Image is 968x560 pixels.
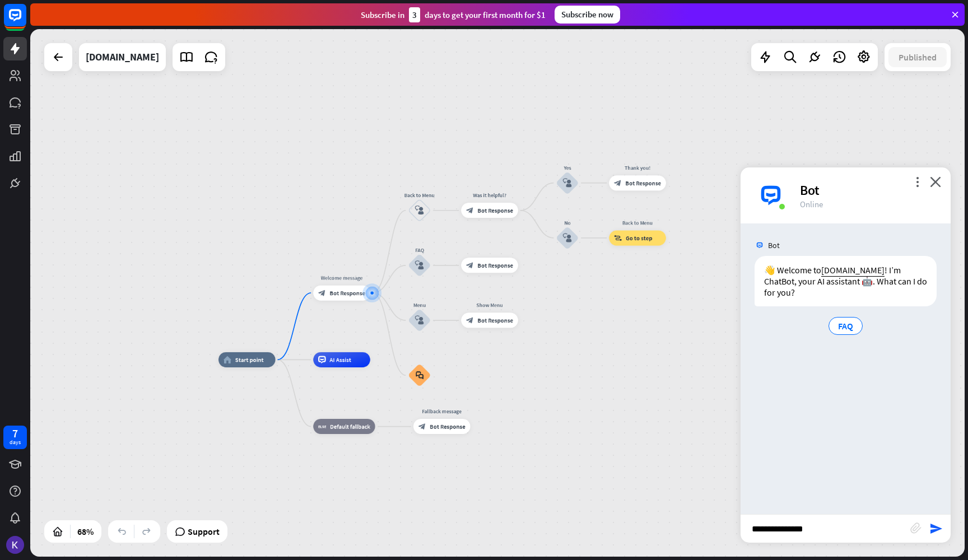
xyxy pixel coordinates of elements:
[361,7,546,22] div: Subscribe in days to get your first month for $1
[308,274,376,282] div: Welcome message
[318,289,326,297] i: block_bot_response
[563,234,572,242] i: block_user_input
[800,181,937,199] div: Bot
[397,192,442,199] div: Back to Menu
[74,522,97,540] div: 68%
[12,428,18,438] div: 7
[466,262,474,269] i: block_bot_response
[930,176,941,187] i: close
[603,164,672,172] div: Thank you!
[409,7,420,22] div: 3
[800,199,937,209] div: Online
[625,179,661,187] span: Bot Response
[3,426,27,449] a: 7 days
[416,371,424,380] i: block_faq
[9,4,43,38] button: Open LiveChat chat widget
[418,423,426,431] i: block_bot_response
[430,423,466,431] span: Bot Response
[626,234,652,242] span: Go to step
[397,301,442,309] div: Menu
[768,240,780,250] span: Bot
[466,207,474,214] i: block_bot_response
[544,219,590,227] div: No
[755,256,937,306] div: 👋 Welcome to ! I’m ChatBot, your AI assistant 🤖. What can I do for you?
[929,522,943,535] i: send
[455,301,524,309] div: Show Menu
[10,438,21,446] div: days
[912,176,923,187] i: more_vert
[415,316,424,325] i: block_user_input
[235,356,264,364] span: Start point
[329,356,351,364] span: AI Assist
[188,522,220,540] span: Support
[563,179,572,188] i: block_user_input
[397,246,442,254] div: FAQ
[477,207,513,214] span: Bot Response
[477,262,513,269] span: Bot Response
[455,192,524,199] div: Was it helpful?
[614,179,622,187] i: block_bot_response
[910,522,922,534] i: block_attachment
[415,261,424,270] i: block_user_input
[329,289,365,297] span: Bot Response
[466,316,474,324] i: block_bot_response
[477,316,513,324] span: Bot Response
[821,264,885,276] a: [DOMAIN_NAME]
[838,320,853,332] span: FAQ
[408,408,476,416] div: Fallback message
[544,164,590,172] div: Yes
[330,423,370,431] span: Default fallback
[888,47,947,67] button: Published
[415,206,424,215] i: block_user_input
[224,356,231,364] i: home_2
[318,423,326,431] i: block_fallback
[555,6,620,24] div: Subscribe now
[603,219,672,227] div: Back to Menu
[614,234,622,242] i: block_goto
[86,43,159,71] div: everlymorrison.com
